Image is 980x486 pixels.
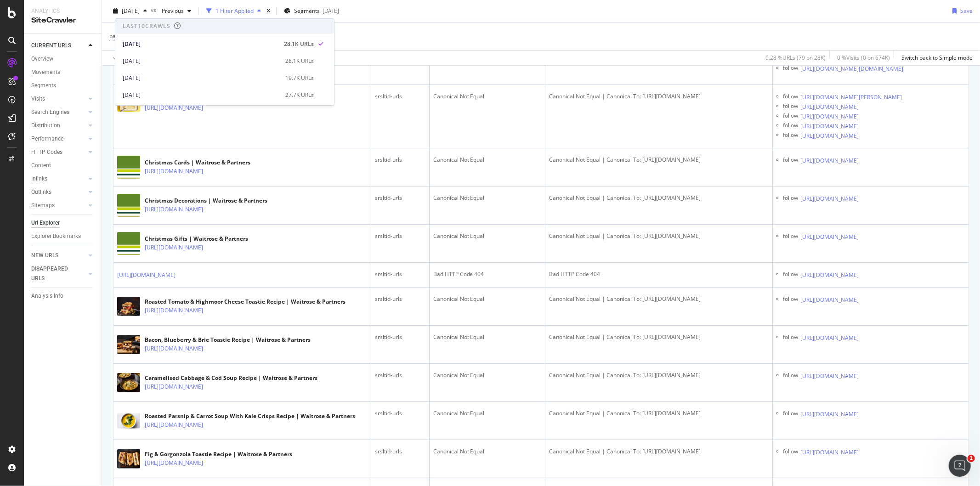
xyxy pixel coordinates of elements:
[323,7,339,15] div: [DATE]
[898,51,973,65] button: Switch back to Simple mode
[123,22,170,30] div: Last 10 Crawls
[203,4,265,18] button: 1 Filter Applied
[123,40,278,48] div: [DATE]
[285,74,314,82] div: 19.7K URLs
[117,271,176,280] a: [URL][DOMAIN_NAME]
[783,156,799,165] div: follow
[31,94,45,104] div: Visits
[375,447,425,456] div: srsltid-urls
[433,156,541,164] div: Canonical Not Equal
[801,64,904,73] a: [URL][DOMAIN_NAME][DOMAIN_NAME]
[783,112,799,121] div: follow
[145,197,267,205] div: Christmas Decorations | Waitrose & Partners
[31,218,95,228] a: Url Explorer
[31,54,53,64] div: Overview
[375,409,425,418] div: srsltid-urls
[280,4,343,18] button: Segments[DATE]
[284,40,314,48] div: 28.1K URLs
[801,410,859,419] a: [URL][DOMAIN_NAME]
[968,455,975,462] span: 1
[285,57,314,65] div: 28.1K URLs
[801,271,859,280] a: [URL][DOMAIN_NAME]
[158,7,184,15] span: Previous
[549,92,769,101] div: Canonical Not Equal | Canonical To: [URL][DOMAIN_NAME]
[783,295,799,305] div: follow
[783,102,799,112] div: follow
[117,373,140,392] img: main image
[433,295,541,303] div: Canonical Not Equal
[433,333,541,341] div: Canonical Not Equal
[31,187,86,197] a: Outlinks
[31,41,71,51] div: CURRENT URLS
[31,81,56,90] div: Segments
[145,450,292,458] div: Fig & Gorgonzola Toastie Recipe | Waitrose & Partners
[31,68,95,77] a: Movements
[783,447,799,457] div: follow
[801,156,859,165] a: [URL][DOMAIN_NAME]
[783,270,799,280] div: follow
[549,232,769,240] div: Canonical Not Equal | Canonical To: [URL][DOMAIN_NAME]
[801,232,859,242] a: [URL][DOMAIN_NAME]
[801,122,859,131] a: [URL][DOMAIN_NAME]
[801,333,859,343] a: [URL][DOMAIN_NAME]
[145,336,311,344] div: Bacon, Blueberry & Brie Toastie Recipe | Waitrose & Partners
[109,32,133,40] span: pagetype
[949,4,973,18] button: Save
[433,92,541,101] div: Canonical Not Equal
[31,107,86,117] a: Search Engines
[31,187,51,197] div: Outlinks
[123,57,280,65] div: [DATE]
[549,447,769,456] div: Canonical Not Equal | Canonical To: [URL][DOMAIN_NAME]
[375,156,425,164] div: srsltid-urls
[433,409,541,418] div: Canonical Not Equal
[117,449,140,469] img: main image
[285,91,314,99] div: 27.7K URLs
[837,54,890,62] div: 0 % Visits ( 0 on 674K )
[31,107,69,117] div: Search Engines
[783,64,799,73] div: follow
[145,158,250,167] div: Christmas Cards | Waitrose & Partners
[783,121,799,131] div: follow
[433,232,541,240] div: Canonical Not Equal
[783,92,799,102] div: follow
[31,161,95,170] a: Content
[31,251,86,260] a: NEW URLS
[949,455,971,477] iframe: Intercom live chat
[801,131,859,141] a: [URL][DOMAIN_NAME]
[31,81,95,90] a: Segments
[31,218,60,228] div: Url Explorer
[31,147,62,157] div: HTTP Codes
[117,194,140,217] img: main image
[783,409,799,419] div: follow
[145,420,203,429] a: [URL][DOMAIN_NAME]
[783,232,799,242] div: follow
[549,371,769,379] div: Canonical Not Equal | Canonical To: [URL][DOMAIN_NAME]
[765,54,826,62] div: 0.28 % URLs ( 79 on 28K )
[117,335,140,354] img: main image
[31,201,86,210] a: Sitemaps
[31,232,81,241] div: Explorer Bookmarks
[31,134,63,144] div: Performance
[31,121,86,130] a: Distribution
[801,372,859,381] a: [URL][DOMAIN_NAME]
[294,7,320,15] span: Segments
[801,102,859,112] a: [URL][DOMAIN_NAME]
[783,194,799,203] div: follow
[31,264,86,283] a: DISAPPEARED URLS
[783,333,799,343] div: follow
[122,7,140,15] span: 2025 Sep. 27th
[31,291,95,301] a: Analysis Info
[109,4,151,18] button: [DATE]
[375,295,425,303] div: srsltid-urls
[901,54,973,62] div: Switch back to Simple mode
[960,7,973,15] div: Save
[549,295,769,303] div: Canonical Not Equal | Canonical To: [URL][DOMAIN_NAME]
[31,251,58,260] div: NEW URLS
[145,167,203,176] a: [URL][DOMAIN_NAME]
[145,374,317,382] div: Caramelised Cabbage & Cod Soup Recipe | Waitrose & Partners
[31,134,86,144] a: Performance
[31,201,55,210] div: Sitemaps
[145,344,203,353] a: [URL][DOMAIN_NAME]
[783,371,799,381] div: follow
[549,409,769,418] div: Canonical Not Equal | Canonical To: [URL][DOMAIN_NAME]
